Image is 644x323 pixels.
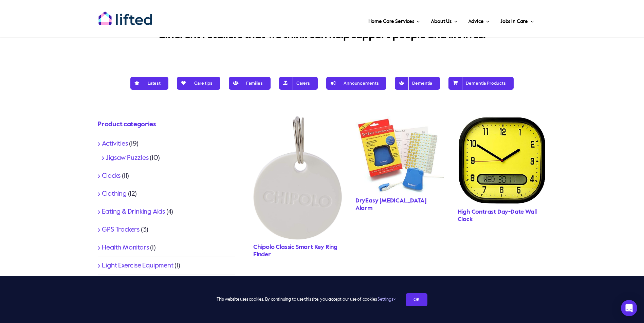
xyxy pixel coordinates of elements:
[395,74,440,92] a: Dementia
[174,10,536,30] nav: Main Menu
[98,11,152,18] a: lifted-logo
[458,116,546,123] a: ADCB Lifemax high contrast day-date wall clock
[334,81,379,86] span: Announcements
[403,81,432,86] span: Dementia
[406,293,427,306] a: OK
[128,191,137,197] span: (12)
[355,198,427,211] a: DryEasy [MEDICAL_DATA] Alarm
[466,10,491,30] a: Advice
[456,81,506,86] span: Dementia Products
[217,294,395,305] span: This website uses cookies. By continuing to use this site, you accept our use of cookies.
[177,74,220,92] a: Care tips
[102,173,121,179] a: Clocks
[150,244,155,251] span: (1)
[366,10,422,30] a: Home Care Services
[122,173,129,179] span: (11)
[166,209,173,215] span: (4)
[621,300,637,316] div: Open Intercom Messenger
[458,209,537,222] a: High Contrast Day-Date Wall Clock
[102,244,149,251] a: Health Monitors
[174,262,180,269] span: (1)
[98,71,546,92] nav: Blog Nav
[458,116,546,204] img: ADCB Lifemax high contrast day-date wall clock
[102,141,128,147] a: Activities
[229,74,271,92] a: Families
[448,74,514,92] a: Dementia Products
[500,16,528,27] span: Jobs in Care
[253,116,342,123] a: Chipolo Plus Smart Keyring Item Finder Bluetooth Tracker
[130,74,168,92] a: Latest
[429,10,459,30] a: About Us
[326,74,386,92] a: Announcements
[498,10,536,30] a: Jobs in Care
[468,16,483,27] span: Advice
[378,297,395,302] a: Settings
[237,81,263,86] span: Families
[106,155,148,161] a: Jigsaw Puzzles
[102,262,173,269] a: Light Exercise Equipment
[368,16,414,27] span: Home Care Services
[279,74,318,92] a: Carers
[98,120,235,129] h4: Product categories
[102,191,126,197] a: Clothing
[287,81,310,86] span: Carers
[355,116,444,123] a: New DryEasy Bedwetting Alarm with Volume Control
[185,81,213,86] span: Care tips
[253,116,342,240] img: Chipolo Plus Smart Keyring Item Finder Bluetooth Tracker
[102,209,165,215] a: Eating & Drinking Aids
[431,16,452,27] span: About Us
[253,244,337,258] a: Chipolo Classic Smart Key Ring Finder
[102,227,140,233] a: GPS Trackers
[355,116,444,194] img: New DryEasy Bedwetting Alarm with Volume Control
[141,227,148,233] span: (3)
[138,81,161,86] span: Latest
[129,141,138,147] span: (19)
[150,155,160,161] span: (10)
